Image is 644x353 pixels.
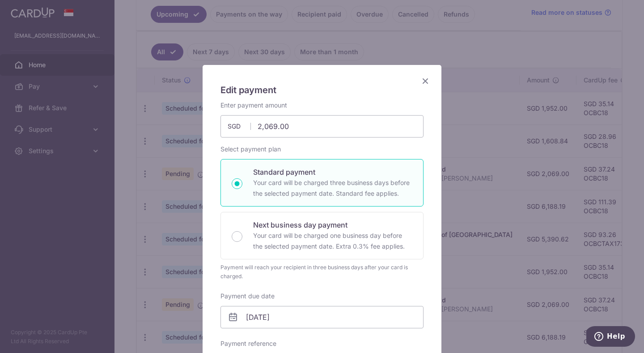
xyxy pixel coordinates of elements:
[220,306,424,328] input: DD / MM / YYYY
[253,167,412,177] p: Standard payment
[253,230,412,252] p: Your card will be charged one business day before the selected payment date. Extra 0.3% fee applies.
[420,76,431,86] button: Close
[220,115,424,138] input: 0.00
[228,122,251,131] span: SGD
[586,326,635,349] iframe: Opens a widget where you can find more information
[220,339,276,348] label: Payment reference
[220,263,424,281] div: Payment will reach your recipient in three business days after your card is charged.
[220,101,287,110] label: Enter payment amount
[253,177,412,199] p: Your card will be charged three business days before the selected payment date. Standard fee appl...
[220,292,275,301] label: Payment due date
[220,83,424,97] h5: Edit payment
[220,145,281,154] label: Select payment plan
[253,220,412,230] p: Next business day payment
